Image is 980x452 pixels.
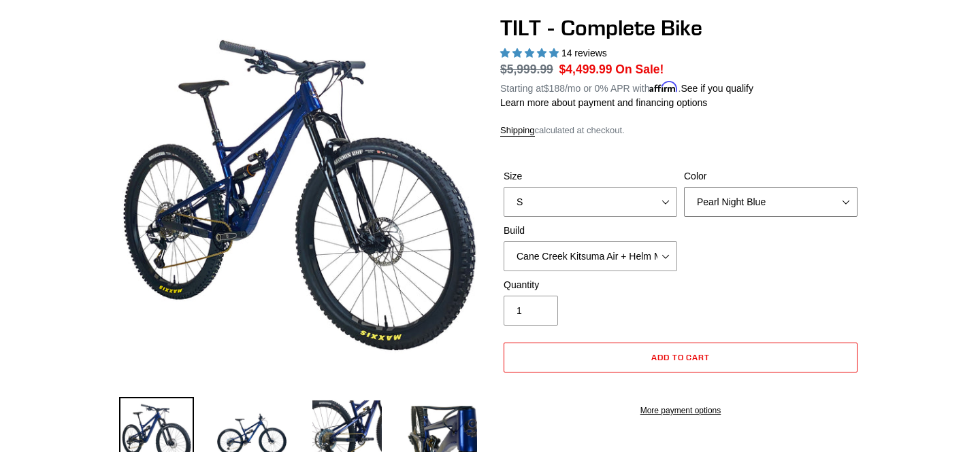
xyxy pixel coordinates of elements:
p: Starting at /mo or 0% APR with . [500,78,753,96]
label: Color [684,169,857,184]
h1: TILT - Complete Bike [500,15,861,41]
a: Learn more about payment and financing options [500,97,707,108]
label: Quantity [504,278,677,292]
button: Add to cart [504,343,857,372]
span: $4,499.99 [559,63,612,76]
span: 5.00 stars [500,48,561,58]
div: calculated at checkout. [500,124,861,137]
span: $188 [544,83,565,94]
a: More payment options [504,404,857,417]
s: $5,999.99 [500,63,553,76]
a: Shipping [500,125,535,137]
span: Add to cart [651,352,710,362]
span: Affirm [649,81,678,92]
label: Size [504,169,677,184]
span: On Sale! [615,60,664,78]
span: 14 reviews [561,48,607,58]
label: Build [504,224,677,238]
a: See if you qualify - Learn more about Affirm Financing (opens in modal) [681,83,753,94]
